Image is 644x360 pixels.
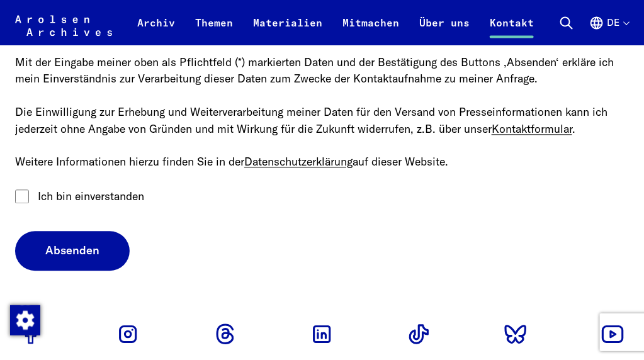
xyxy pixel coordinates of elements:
[185,15,243,45] a: Themen
[409,15,480,45] a: Über uns
[492,121,572,136] a: Kontaktformular
[589,15,629,45] button: Deutsch, Sprachauswahl
[403,318,435,350] a: Zum Tiktok Profil
[38,188,144,205] label: Ich bin einverstanden
[597,318,629,350] a: Zum Youtube Profil
[112,318,144,350] a: Zum Instagram Profil
[306,318,338,350] a: Zum Linkedin Profil
[15,231,130,271] button: Absenden
[209,318,241,350] a: Zum Threads Profil
[10,305,40,335] img: Zustimmung ändern
[244,154,353,169] a: Datenschutzerklärung
[332,15,409,45] a: Mitmachen
[127,15,185,45] a: Archiv
[127,8,544,38] nav: Primär
[500,318,532,350] a: Zum Bluesky Profil
[243,15,332,45] a: Materialien
[15,50,629,174] div: Mit der Eingabe meiner oben als Pflichtfeld (*) markierten Daten und der Bestätigung des Buttons ...
[480,15,544,45] a: Kontakt
[45,244,99,257] span: Absenden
